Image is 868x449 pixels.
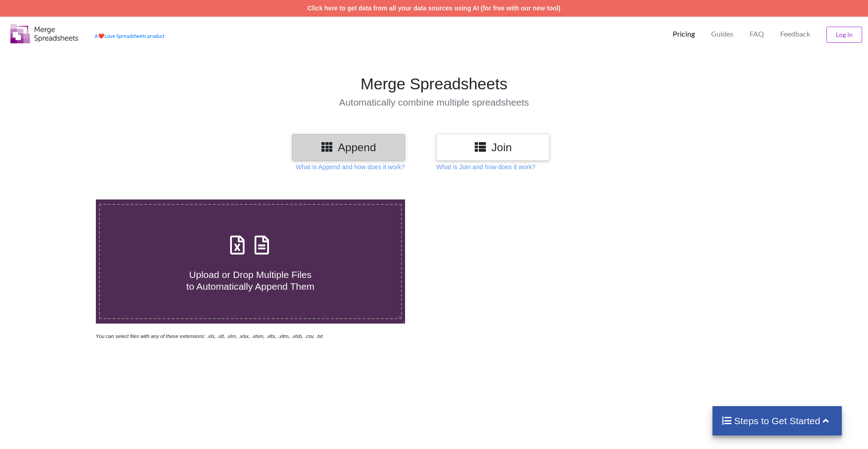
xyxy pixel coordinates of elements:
[436,162,535,171] p: What is Join and how does it work?
[296,162,405,171] p: What is Append and how does it work?
[94,33,165,39] a: AheartLove Spreadsheets product
[186,269,314,291] span: Upload or Drop Multiple Files to Automatically Append Them
[299,141,398,154] h3: Append
[826,27,862,43] button: Log In
[96,333,323,339] i: You can select files with any of these extensions: .xls, .xlt, .xlm, .xlsx, .xlsm, .xltx, .xltm, ...
[722,415,833,426] h4: Steps to Get Started
[443,141,542,154] h3: Join
[780,30,810,37] span: Feedback
[750,29,764,39] p: FAQ
[98,33,104,39] span: heart
[711,29,733,39] p: Guides
[307,5,561,12] a: Click here to get data from all your data sources using AI (for free with our new tool)
[673,29,695,39] p: Pricing
[10,24,78,43] img: Logo.png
